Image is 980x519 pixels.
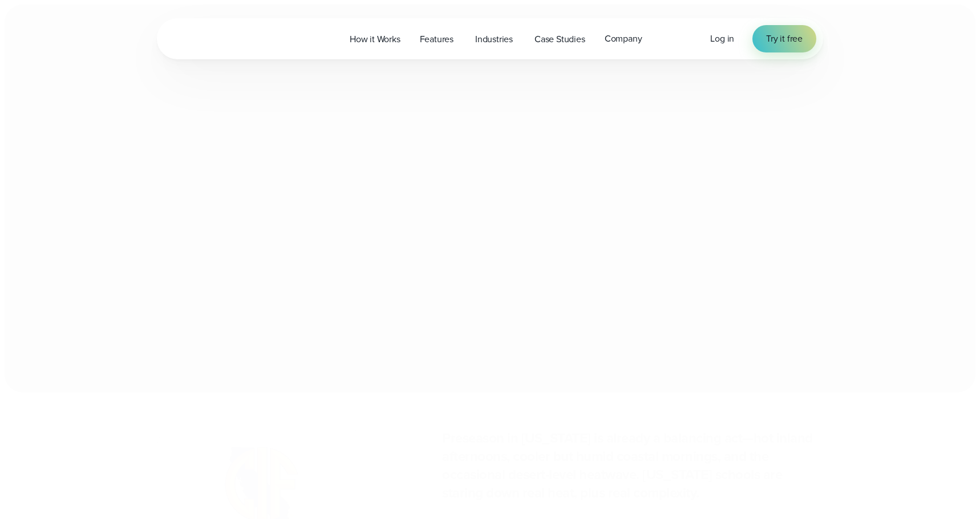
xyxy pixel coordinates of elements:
[752,25,816,52] a: Try it free
[525,27,595,51] a: Case Studies
[605,32,642,46] span: Company
[710,32,734,46] a: Log in
[420,33,453,46] span: Features
[766,32,803,46] span: Try it free
[534,33,585,46] span: Case Studies
[710,32,734,45] span: Log in
[340,27,410,51] a: How it Works
[350,33,400,46] span: How it Works
[475,33,513,46] span: Industries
